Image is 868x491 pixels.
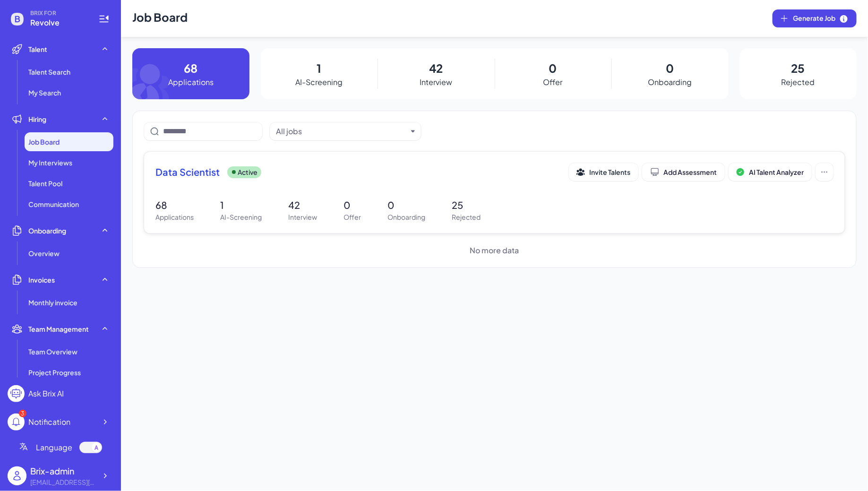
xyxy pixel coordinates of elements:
button: All jobs [276,126,407,137]
div: All jobs [276,126,302,137]
span: AI Talent Analyzer [749,168,804,176]
span: Onboarding [28,226,66,235]
span: Invite Talents [589,168,630,176]
span: Generate Job [793,13,849,24]
p: 25 [791,60,805,77]
span: Team Management [28,324,89,334]
p: Rejected [782,77,815,88]
span: Talent [28,44,47,54]
p: 1 [220,198,262,212]
span: Job Board [28,137,60,146]
p: AI-Screening [295,77,343,88]
button: Add Assessment [642,163,725,181]
div: Brix-admin [30,465,96,477]
p: 0 [344,198,361,212]
span: Team Overview [28,347,77,356]
button: Invite Talents [569,163,638,181]
div: Add Assessment [650,167,717,177]
p: Offer [344,212,361,222]
p: Rejected [452,212,481,222]
p: 0 [666,60,674,77]
p: Applications [155,212,194,222]
button: Generate Job [773,9,857,27]
div: 3 [19,410,26,417]
div: Ask Brix AI [28,388,64,399]
span: Language [36,442,72,453]
span: My Interviews [28,158,72,167]
div: Notification [28,416,70,428]
span: Monthly invoice [28,298,77,307]
p: Onboarding [648,77,692,88]
p: 42 [288,198,317,212]
p: Onboarding [387,212,425,222]
p: 68 [184,60,198,77]
p: Active [238,167,258,177]
p: Offer [543,77,563,88]
p: 68 [155,198,194,212]
button: AI Talent Analyzer [729,163,812,181]
span: Project Progress [28,368,81,377]
p: AI-Screening [220,212,262,222]
img: user_logo.png [8,466,26,485]
span: Revolve [30,17,87,28]
span: Talent Pool [28,179,62,188]
p: 25 [452,198,481,212]
span: Communication [28,199,79,209]
p: 42 [429,60,443,77]
p: Interview [420,77,452,88]
span: BRIX FOR [30,9,87,17]
span: Talent Search [28,67,70,77]
span: Data Scientist [155,165,220,179]
p: 0 [549,60,557,77]
span: Overview [28,249,60,258]
p: Interview [288,212,317,222]
span: No more data [470,245,519,256]
p: Applications [168,77,214,88]
span: My Search [28,88,61,97]
p: 0 [387,198,425,212]
div: flora@joinbrix.com [30,477,96,487]
span: Invoices [28,275,55,284]
span: Hiring [28,114,46,124]
p: 1 [317,60,321,77]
